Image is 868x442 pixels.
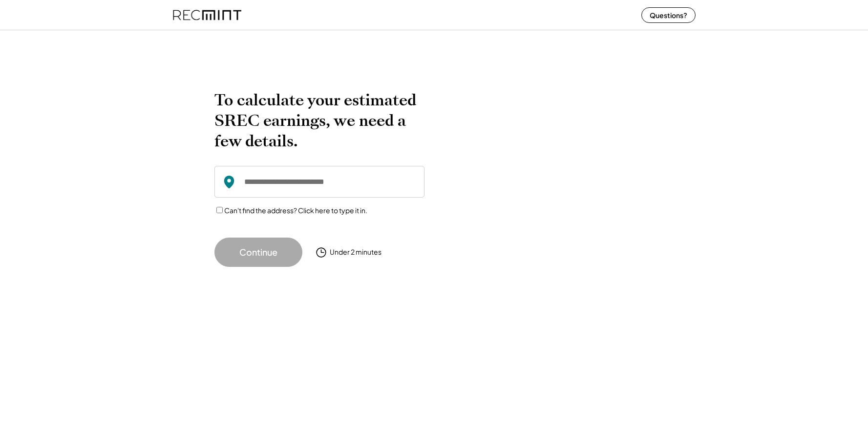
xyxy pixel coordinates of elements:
[449,90,639,246] img: yH5BAEAAAAALAAAAAABAAEAAAIBRAA7
[224,206,367,215] label: Can't find the address? Click here to type it in.
[173,2,241,28] img: recmint-logotype%403x%20%281%29.jpeg
[330,247,381,257] div: Under 2 minutes
[214,90,424,151] h2: To calculate your estimated SREC earnings, we need a few details.
[641,7,696,23] button: Questions?
[214,238,302,267] button: Continue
